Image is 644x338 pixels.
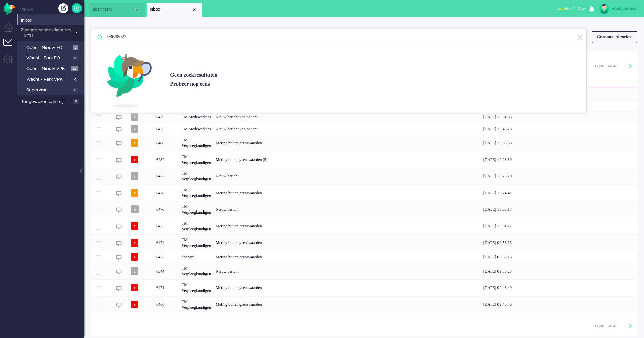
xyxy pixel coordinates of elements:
span: c [131,172,138,180]
div: TM Medewerkers [179,123,213,135]
span: away [557,6,566,11]
div: 6466 [91,296,637,313]
input: Page [604,323,608,328]
div: 6477 [91,168,637,185]
span: 10 [71,66,78,72]
div: 6344 [154,263,179,279]
img: ic_chat_grey.svg [116,126,122,132]
div: TM Verpleegkundigen [179,279,213,296]
img: inspector_bird.svg [101,45,160,113]
div: TM Verpleegkundigen [179,234,213,251]
span: c [131,284,138,291]
li: View [147,3,202,17]
div: 6282 [154,151,179,168]
div: 6478 [154,185,179,201]
div: 6479 [91,111,637,123]
div: TM Verpleegkundigen [179,168,213,185]
a: Wacht - Park VPK 0 [20,75,84,83]
span: c [131,222,138,230]
a: Open - Nieuw FO 2 [20,44,84,51]
div: [DATE] 10:24:41 [481,185,637,201]
div: [DATE] 10:01:27 [481,218,637,234]
div: 6282 [91,151,637,168]
div: Geen zoekresultaten Probeer nog eens [160,71,217,89]
img: ic_chat_grey.svg [116,302,122,308]
div: [DATE] 09:45:45 [481,296,637,313]
div: TM Medewerkers [179,111,213,123]
div: 6472 [154,251,179,263]
div: Meting buiten grenswaarden [213,251,481,263]
div: 6475 [154,218,179,234]
div: Pagination [595,320,632,331]
span: Supervisie [26,87,71,93]
div: [DATE] 10:05:17 [481,201,637,218]
li: awayfor 00:00 [553,2,589,17]
div: Nieuw bericht van patiënt [213,111,481,123]
span: Open - Nieuw FO [26,45,71,51]
div: 6474 [154,234,179,251]
div: Next [629,323,632,330]
img: ic_chat_grey.svg [116,224,122,230]
span: 0 [73,99,79,104]
div: Geavanceerd zoeken [592,31,637,43]
div: Creëer ticket [58,3,68,13]
li: Dashboard menu [3,23,19,38]
span: s [131,253,138,261]
a: younjuwmsc [598,4,637,14]
span: Wacht - Park VPK [26,76,71,83]
span: s [131,125,138,133]
img: ic_chat_grey.svg [116,115,122,120]
span: c [131,139,138,147]
div: 6478 [91,185,637,201]
input: Page [604,64,608,68]
img: ic_chat_grey.svg [116,207,122,213]
span: dashboard [92,7,134,12]
a: Inbox [20,16,84,24]
div: [DATE] 10:35:38 [481,135,637,151]
div: Nieuw bericht [213,263,481,279]
div: TM Verpleegkundigen [179,185,213,201]
div: 6344 [91,263,637,279]
img: ic_chat_grey.svg [116,191,122,196]
img: ic_chat_grey.svg [116,269,122,275]
div: 6476 [91,201,637,218]
img: ic_chat_grey.svg [116,141,122,146]
a: Supervisie 0 [20,86,84,93]
span: Toegewezen aan mij [21,98,71,105]
div: 6479 [154,111,179,123]
div: 6476 [154,201,179,218]
span: 0 [72,88,78,93]
a: Open - Nieuw VPK 10 [20,65,84,72]
img: ic-exit.svg [577,34,583,41]
div: TM Verpleegkundigen [179,263,213,279]
div: TM Verpleegkundigen [179,201,213,218]
span: c [131,301,138,308]
span: 2 [73,45,78,50]
span: o [131,205,139,213]
li: Admin menu [3,55,19,70]
div: 6474 [91,234,637,251]
span: c [131,239,138,247]
div: Meting buiten grenswaarden [213,296,481,313]
div: 6477 [154,168,179,185]
div: hbenard [179,251,213,263]
div: 6472 [91,251,637,263]
div: 6471 [91,279,637,296]
input: Zoek: ticket ID, patiëntnaam, klant ID, inhoud, titel, adres [102,29,577,45]
div: TM Verpleegkundigen [179,151,213,168]
div: [DATE] 10:51:33 [481,111,637,123]
div: TM Verpleegkundigen [179,218,213,234]
div: Pagination [595,61,632,71]
span: 0 [72,77,78,82]
div: Meting buiten grenswaarden [213,185,481,201]
div: 6473 [154,123,179,135]
li: Dashboard [89,3,145,17]
a: Omnidesk [3,4,15,9]
div: [DATE] 10:25:20 [481,168,637,185]
div: [DATE] 09:48:49 [481,279,637,296]
div: [DATE] 10:28:30 [481,151,637,168]
div: TM Verpleegkundigen [179,135,213,151]
span: c [131,189,138,197]
div: 6471 [154,279,179,296]
div: Meting buiten grenswaarden [213,218,481,234]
